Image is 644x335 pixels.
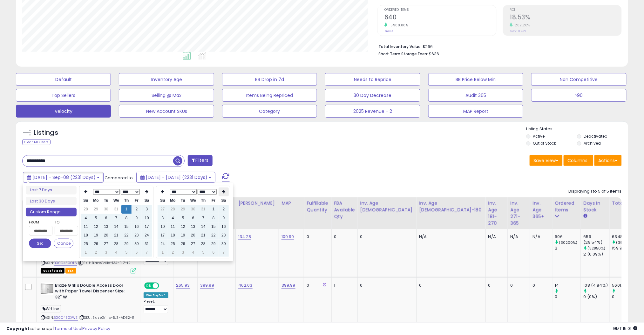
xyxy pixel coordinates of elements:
[531,89,626,102] button: >90
[564,155,593,166] button: Columns
[178,231,188,240] td: 19
[101,205,111,214] td: 30
[101,248,111,257] td: 3
[198,214,208,222] td: 7
[121,205,132,214] td: 1
[111,205,121,214] td: 31
[219,231,229,240] td: 23
[158,205,168,214] td: 27
[158,248,168,257] td: 1
[208,222,219,231] td: 15
[584,213,587,219] small: Days In Stock.
[111,214,121,222] td: 7
[55,283,132,302] b: Blaze Grills Double Access Door with Paper Towel Dispenser Size: 32" W
[238,200,276,207] div: [PERSON_NAME]
[238,282,253,289] a: 462.03
[41,283,53,295] img: 41vJWmee27L._SL40_.jpg
[198,240,208,248] td: 28
[360,200,414,213] div: Inv. Age [DEMOGRAPHIC_DATA]
[136,172,215,183] button: [DATE] - [DATE] (2231 Days)
[34,128,58,137] h5: Listings
[121,231,132,240] td: 22
[22,139,51,145] div: Clear All Filters
[132,214,142,222] td: 9
[378,51,428,57] b: Short Term Storage Fees:
[188,196,198,205] th: We
[168,222,178,231] td: 11
[142,205,152,214] td: 3
[219,240,229,248] td: 30
[158,196,168,205] th: Su
[81,196,91,205] th: Su
[81,240,91,248] td: 25
[111,240,121,248] td: 28
[222,89,317,102] button: Items Being Repriced
[208,196,219,205] th: Fr
[101,231,111,240] td: 20
[91,214,101,222] td: 5
[111,196,121,205] th: We
[612,245,640,251] div: 159.98
[334,234,353,240] div: 0
[387,23,408,28] small: 15900.00%
[29,219,51,225] label: From
[119,73,214,86] button: Inventory Age
[79,315,134,320] span: | SKU: BlazeGrills-BLZ-AD32-R
[121,222,132,231] td: 15
[612,234,640,240] div: 63488.64
[144,299,168,314] div: Preset:
[54,315,78,321] a: B00C450XWE
[105,175,134,181] span: Compared to:
[16,105,111,118] button: Velocity
[555,283,581,288] div: 14
[121,240,132,248] td: 29
[188,222,198,231] td: 13
[219,222,229,231] td: 16
[584,283,609,288] div: 108 (4.84%)
[510,14,621,22] h2: 18.53%
[555,245,581,251] div: 2
[384,14,496,22] h2: 640
[55,219,73,225] label: To
[526,126,628,132] p: Listing States:
[41,268,64,274] span: All listings that are currently out of stock and unavailable for purchase on Amazon
[142,196,152,205] th: Sa
[178,222,188,231] td: 12
[378,42,617,50] li: $266
[219,248,229,257] td: 7
[41,234,136,273] div: ASIN:
[119,105,214,118] button: New Account SKUs
[612,294,640,300] div: 0
[16,73,111,86] button: Default
[360,283,412,288] div: 0
[121,214,132,222] td: 8
[65,268,76,274] span: FBA
[132,205,142,214] td: 2
[488,200,505,227] div: Inv. Age 181-270
[307,200,329,213] div: Fulfillable Quantity
[198,205,208,214] td: 31
[101,240,111,248] td: 27
[81,222,91,231] td: 11
[176,282,190,289] a: 265.93
[208,214,219,222] td: 8
[158,240,168,248] td: 24
[378,44,422,49] b: Total Inventory Value:
[101,222,111,231] td: 13
[142,214,152,222] td: 10
[178,205,188,214] td: 29
[419,200,483,213] div: Inv. Age [DEMOGRAPHIC_DATA]-180
[132,231,142,240] td: 23
[584,140,601,146] label: Archived
[91,196,101,205] th: Mo
[307,283,326,288] div: 0
[168,240,178,248] td: 25
[533,133,545,139] label: Active
[91,231,101,240] td: 19
[510,29,526,33] small: Prev: -11.42%
[559,240,578,245] small: (30200%)
[384,29,393,33] small: Prev: 4
[54,239,73,248] button: Cancel
[121,196,132,205] th: Th
[307,234,326,240] div: 0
